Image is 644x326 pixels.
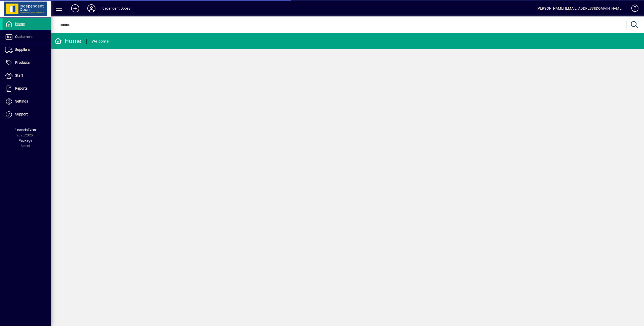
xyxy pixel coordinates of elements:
[18,138,32,142] span: Package
[3,56,51,69] a: Products
[628,1,638,17] a: Knowledge Base
[67,4,83,13] button: Add
[15,60,30,65] span: Products
[15,86,28,90] span: Reports
[3,44,51,56] a: Suppliers
[14,128,36,132] span: Financial Year
[92,37,109,45] div: Welcome
[83,4,99,13] button: Profile
[3,69,51,82] a: Staff
[15,35,32,39] span: Customers
[3,95,51,108] a: Settings
[15,112,28,116] span: Support
[54,37,81,45] div: Home
[15,22,25,26] span: Home
[3,82,51,95] a: Reports
[15,48,30,52] span: Suppliers
[3,108,51,121] a: Support
[99,4,130,12] div: Independent Doors
[537,4,622,12] div: [PERSON_NAME] [EMAIL_ADDRESS][DOMAIN_NAME]
[15,73,23,77] span: Staff
[15,99,28,103] span: Settings
[3,31,51,43] a: Customers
